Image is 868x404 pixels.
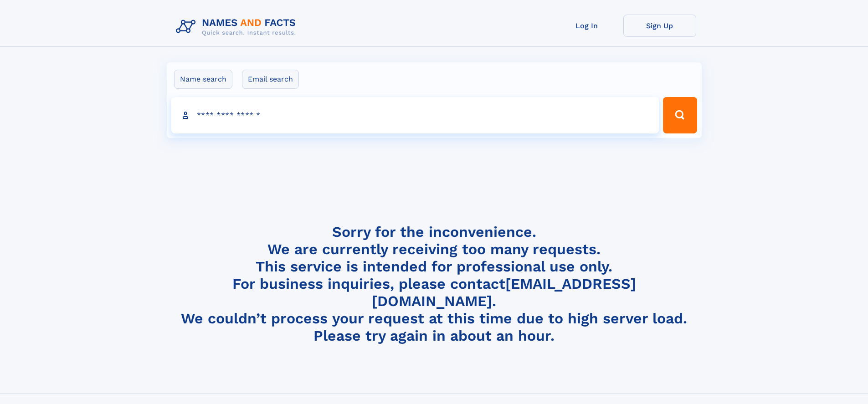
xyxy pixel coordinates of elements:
[174,70,232,89] label: Name search
[663,97,697,133] button: Search Button
[623,15,696,37] a: Sign Up
[172,15,303,39] img: Logo Names and Facts
[372,275,636,310] a: [EMAIL_ADDRESS][DOMAIN_NAME]
[172,223,696,345] h4: Sorry for the inconvenience. We are currently receiving too many requests. This service is intend...
[242,70,299,89] label: Email search
[550,15,623,37] a: Log In
[171,97,659,133] input: search input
